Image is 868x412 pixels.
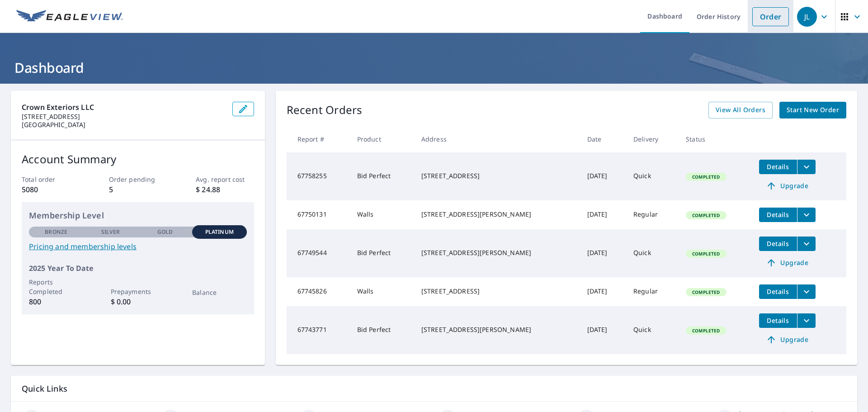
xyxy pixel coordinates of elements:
td: [DATE] [580,277,626,306]
span: Completed [687,327,725,334]
div: [STREET_ADDRESS][PERSON_NAME] [421,325,573,334]
a: Upgrade [759,179,816,193]
td: 67758255 [287,152,350,200]
span: Completed [687,212,725,218]
a: Upgrade [759,256,816,270]
td: [DATE] [580,306,626,354]
th: Report # [287,126,350,152]
p: Reports Completed [29,277,83,296]
p: 2025 Year To Date [29,263,247,274]
p: Prepayments [111,287,165,296]
div: [STREET_ADDRESS] [421,287,573,296]
p: Recent Orders [287,102,363,118]
a: Upgrade [759,332,816,347]
td: Quick [626,229,679,277]
div: [STREET_ADDRESS][PERSON_NAME] [421,248,573,257]
span: Details [764,162,792,171]
span: Details [764,239,792,248]
a: View All Orders [708,102,773,118]
p: 5080 [22,184,80,195]
p: [STREET_ADDRESS] [22,113,225,121]
td: 67745826 [287,277,350,306]
p: $ 24.88 [196,184,254,195]
p: Bronze [45,228,67,236]
td: Bid Perfect [350,306,414,354]
th: Status [679,126,752,152]
span: Upgrade [764,334,810,345]
span: Completed [687,289,725,295]
p: Gold [157,228,173,236]
td: 67749544 [287,229,350,277]
th: Address [414,126,580,152]
span: Details [764,210,792,219]
p: Membership Level [29,209,247,222]
td: Walls [350,277,414,306]
button: filesDropdownBtn-67749544 [797,237,816,251]
a: Start New Order [779,102,846,118]
button: detailsBtn-67750131 [759,208,797,222]
td: 67750131 [287,200,350,229]
th: Delivery [626,126,679,152]
p: Platinum [205,228,234,236]
p: 800 [29,296,83,307]
td: [DATE] [580,200,626,229]
td: [DATE] [580,152,626,200]
a: Pricing and membership levels [29,241,247,252]
div: [STREET_ADDRESS] [421,171,573,180]
span: Completed [687,251,725,257]
span: Completed [687,174,725,180]
td: Quick [626,152,679,200]
button: detailsBtn-67749544 [759,237,797,251]
span: Start New Order [787,104,839,116]
td: 67743771 [287,306,350,354]
button: filesDropdownBtn-67745826 [797,284,816,299]
span: Details [764,316,792,325]
p: Avg. report cost [196,175,254,184]
span: View All Orders [716,104,765,116]
p: [GEOGRAPHIC_DATA] [22,121,225,129]
p: Crown Exteriors LLC [22,102,225,113]
td: Regular [626,277,679,306]
button: filesDropdownBtn-67750131 [797,208,816,222]
button: detailsBtn-67745826 [759,284,797,299]
button: detailsBtn-67758255 [759,160,797,174]
span: Upgrade [764,180,810,191]
button: detailsBtn-67743771 [759,313,797,328]
span: Details [764,287,792,296]
p: $ 0.00 [111,296,165,307]
p: Balance [192,288,246,297]
th: Date [580,126,626,152]
h1: Dashboard [11,58,857,77]
th: Product [350,126,414,152]
td: Quick [626,306,679,354]
p: Total order [22,175,80,184]
p: Quick Links [22,383,846,394]
a: Order [752,7,789,26]
p: Account Summary [22,151,254,167]
div: JL [797,7,817,27]
p: 5 [109,184,167,195]
p: Silver [101,228,120,236]
td: Bid Perfect [350,229,414,277]
div: [STREET_ADDRESS][PERSON_NAME] [421,210,573,219]
span: Upgrade [764,257,810,268]
td: Regular [626,200,679,229]
p: Order pending [109,175,167,184]
img: EV Logo [16,10,123,24]
td: Bid Perfect [350,152,414,200]
button: filesDropdownBtn-67743771 [797,313,816,328]
td: Walls [350,200,414,229]
button: filesDropdownBtn-67758255 [797,160,816,174]
td: [DATE] [580,229,626,277]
